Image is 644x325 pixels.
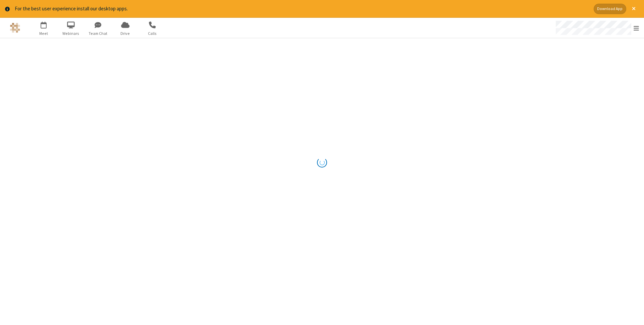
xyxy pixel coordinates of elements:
button: Download App [594,4,626,14]
div: Open menu [549,18,644,38]
button: Logo [2,18,28,38]
div: For the best user experience install our desktop apps. [15,5,589,13]
span: Webinars [58,30,84,37]
img: QA Selenium DO NOT DELETE OR CHANGE [10,23,20,33]
span: Calls [140,30,165,37]
span: Drive [113,30,138,37]
span: Team Chat [86,30,111,37]
button: Close alert [629,4,639,14]
span: Meet [31,30,56,37]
